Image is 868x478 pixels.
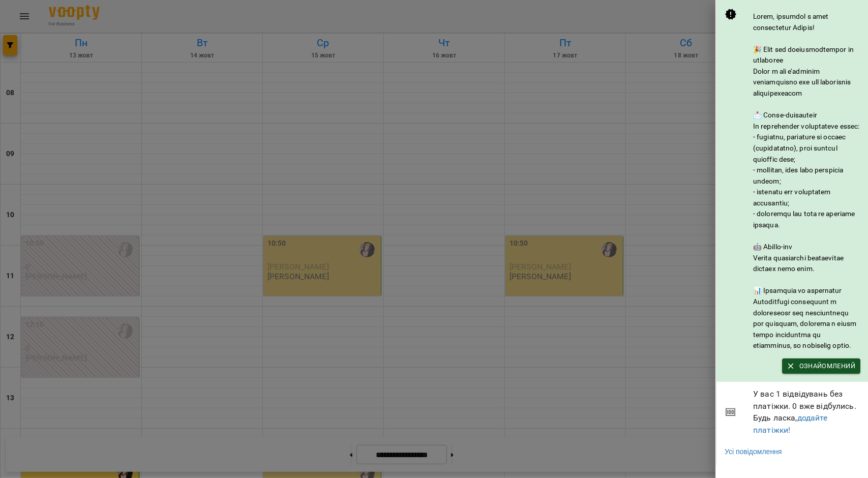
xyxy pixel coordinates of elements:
span: У вас 1 відвідувань без платіжки. 0 вже відбулись. Будь ласка, [753,388,860,436]
button: Ознайомлений [782,358,860,374]
div: Lorem, ipsumdol s amet consectetur Adipis! 🎉 Elit sed doeiusmodtempor in utlaboree Dolor m ali e’... [753,11,860,351]
span: Ознайомлений [787,361,855,372]
a: Усі повідомлення [725,446,782,457]
a: додайте платіжки! [753,413,828,435]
